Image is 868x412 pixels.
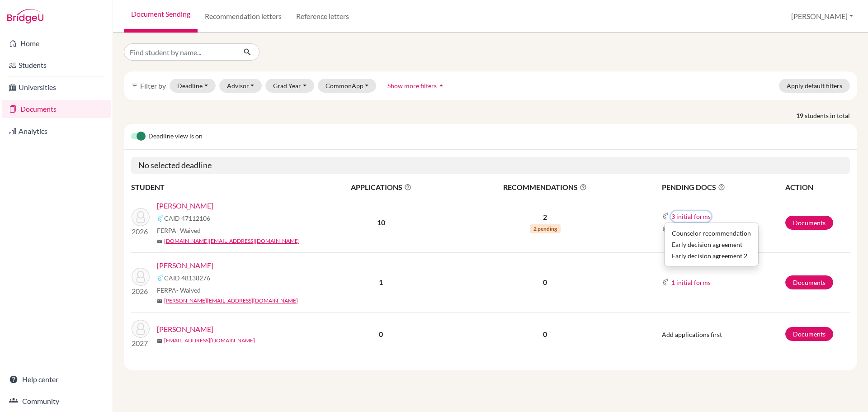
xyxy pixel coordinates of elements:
button: Grad Year [265,79,314,93]
img: Bridge-U [7,9,43,24]
span: - Waived [176,227,201,234]
span: 2 pending [530,224,561,233]
b: 10 [377,218,385,227]
img: Common App logo [662,225,669,232]
span: - Waived [176,286,201,294]
b: 1 [379,278,383,286]
button: 3 initial forms [671,211,711,222]
a: [DOMAIN_NAME][EMAIL_ADDRESS][DOMAIN_NAME] [164,237,300,245]
i: arrow_drop_up [437,81,446,90]
span: PENDING DOCS [662,182,784,193]
button: Deadline [170,79,216,93]
a: Documents [2,100,111,118]
span: mail [157,239,162,244]
span: Add applications first [662,331,722,338]
div: Counselor recommendation [672,228,751,238]
span: mail [157,338,162,344]
a: Documents [785,216,833,230]
img: Common App logo [662,213,669,220]
span: APPLICATIONS [312,182,450,193]
span: CAID 47112106 [164,213,210,223]
a: Analytics [2,122,111,140]
span: FERPA [157,285,201,295]
span: Deadline view is on [148,131,203,142]
img: Common App logo [157,215,164,222]
p: 0 [451,329,640,340]
input: Find student by name... [124,43,236,61]
strong: 19 [796,111,805,120]
b: 0 [379,330,383,338]
a: Students [2,56,111,74]
th: STUDENT [131,181,312,193]
a: Community [2,392,111,410]
i: filter_list [131,82,138,89]
span: FERPA [157,226,201,235]
a: [PERSON_NAME] [157,260,213,271]
span: Show more filters [387,82,437,90]
p: 0 [451,277,640,288]
p: 2026 [132,286,150,297]
div: Early decision agreement [672,240,751,249]
h5: No selected deadline [131,157,850,174]
span: Filter by [140,81,166,90]
button: [PERSON_NAME] [787,8,857,25]
img: Wang, Xuanya [132,208,150,226]
a: [PERSON_NAME][EMAIL_ADDRESS][DOMAIN_NAME] [164,297,298,305]
div: Early decision agreement 2 [672,251,751,260]
button: Show more filtersarrow_drop_up [380,79,453,93]
button: CommonApp [318,79,377,93]
th: ACTION [785,181,850,193]
button: 1 initial forms [671,277,711,288]
button: Apply default filters [779,79,850,93]
a: [PERSON_NAME] [157,324,213,335]
img: Common App logo [662,279,669,286]
span: students in total [805,111,857,120]
a: [EMAIL_ADDRESS][DOMAIN_NAME] [164,336,255,345]
a: Universities [2,78,111,96]
a: [PERSON_NAME] [157,200,213,211]
p: 2027 [132,338,150,349]
span: mail [157,298,162,304]
img: Bartolozzi, Flavia [132,320,150,338]
a: Home [2,34,111,52]
a: Documents [785,327,833,341]
span: RECOMMENDATIONS [451,182,640,193]
p: 2026 [132,226,150,237]
img: Common App logo [157,275,164,282]
span: CAID 48138276 [164,273,210,283]
button: Advisor [219,79,262,93]
a: Documents [785,275,833,289]
p: 2 [451,212,640,223]
img: Abusrewil, Adam [132,268,150,286]
div: 3 initial forms [664,223,759,266]
a: Help center [2,370,111,388]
